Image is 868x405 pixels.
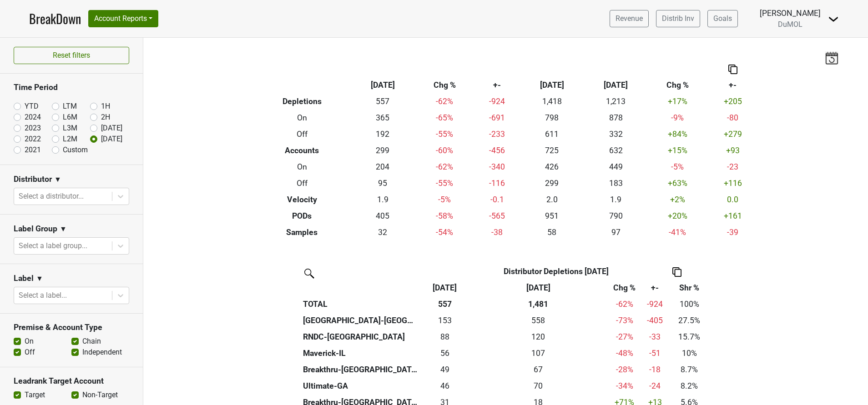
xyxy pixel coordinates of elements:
[584,93,647,110] td: 1,213
[25,336,34,347] label: On
[474,110,520,126] td: -691
[14,47,129,64] button: Reset filters
[707,93,758,110] td: +205
[25,347,35,358] label: Off
[667,280,712,296] th: Shr %: activate to sort column ascending
[414,224,474,240] td: -54 %
[301,329,420,345] th: RNDC-[GEOGRAPHIC_DATA]
[656,10,700,27] a: Distrib Inv
[414,142,474,159] td: -60 %
[672,267,681,277] img: Copy to clipboard
[301,312,420,329] th: [GEOGRAPHIC_DATA]-[GEOGRAPHIC_DATA]
[351,175,414,191] td: 95
[414,175,474,191] td: -55 %
[648,110,707,126] td: -9 %
[63,123,77,134] label: L3M
[520,142,584,159] td: 725
[414,93,474,110] td: -62 %
[606,329,642,345] td: -27 %
[36,273,43,284] span: ▼
[470,263,642,280] th: Distributor Depletions [DATE]
[648,93,707,110] td: +17 %
[54,174,61,185] span: ▼
[63,112,77,123] label: L6M
[420,361,470,378] td: 48.5
[414,110,474,126] td: -65 %
[25,134,41,145] label: 2022
[470,312,606,329] th: 558.100
[14,175,52,184] h3: Distributor
[606,345,642,361] td: -48 %
[470,361,606,378] th: 66.999
[474,224,520,240] td: -38
[707,77,758,93] th: +-
[253,110,351,126] th: On
[414,191,474,208] td: -5 %
[520,110,584,126] td: 798
[520,175,584,191] td: 299
[520,159,584,175] td: 426
[584,159,647,175] td: 449
[351,110,414,126] td: 365
[422,380,468,392] div: 46
[520,126,584,142] td: 611
[707,142,758,159] td: +93
[584,175,647,191] td: 183
[707,191,758,208] td: 0.0
[301,378,420,394] th: Ultimate-GA
[253,159,351,175] th: On
[101,101,110,112] label: 1H
[707,208,758,224] td: +161
[63,134,77,145] label: L2M
[648,126,707,142] td: +84 %
[414,208,474,224] td: -58 %
[584,77,647,93] th: [DATE]
[14,274,34,283] h3: Label
[420,329,470,345] td: 87.666
[25,101,39,112] label: YTD
[648,142,707,159] td: +15 %
[351,142,414,159] td: 299
[707,159,758,175] td: -23
[351,159,414,175] td: 204
[14,83,129,92] h3: Time Period
[760,7,821,19] div: [PERSON_NAME]
[25,390,45,400] label: Target
[253,93,351,110] th: Depletions
[253,142,351,159] th: Accounts
[29,9,81,28] a: BreakDown
[301,280,420,296] th: &nbsp;: activate to sort column ascending
[667,329,712,345] td: 15.7%
[420,280,470,296] th: Oct '25: activate to sort column ascending
[520,208,584,224] td: 951
[422,315,468,326] div: 153
[707,224,758,240] td: -39
[648,191,707,208] td: +2 %
[253,175,351,191] th: Off
[616,300,633,309] span: -62%
[63,101,77,112] label: LTM
[648,77,707,93] th: Chg %
[14,224,57,234] h3: Label Group
[707,10,738,27] a: Goals
[420,345,470,361] td: 55.667
[82,390,118,400] label: Non-Target
[101,123,122,134] label: [DATE]
[474,93,520,110] td: -924
[584,208,647,224] td: 790
[778,20,802,29] span: DuMOL
[301,296,420,312] th: TOTAL
[647,300,663,309] span: -924
[253,224,351,240] th: Samples
[606,378,642,394] td: -34 %
[606,361,642,378] td: -28 %
[645,380,665,392] div: -24
[645,315,665,326] div: -405
[472,380,605,392] div: 70
[470,280,606,296] th: Oct '24: activate to sort column ascending
[707,110,758,126] td: -80
[667,296,712,312] td: 100%
[60,224,67,235] span: ▼
[470,345,606,361] th: 106.999
[101,134,122,145] label: [DATE]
